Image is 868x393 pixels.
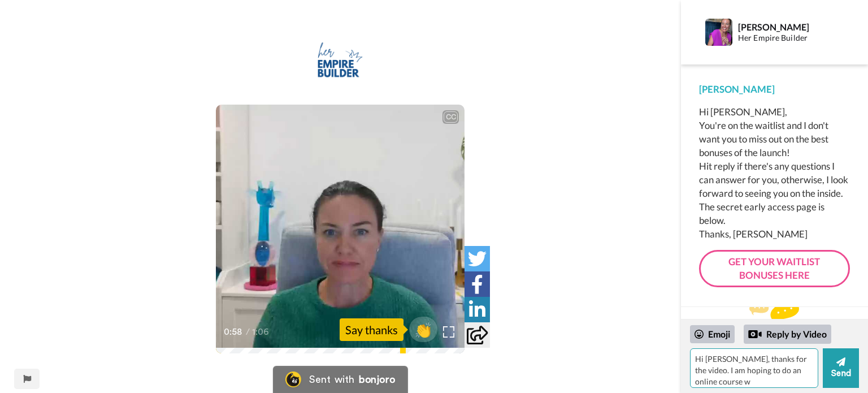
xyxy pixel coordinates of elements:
[273,366,407,393] a: Bonjoro LogoSent withbonjoro
[705,19,732,46] img: Profile Image
[738,21,837,32] div: [PERSON_NAME]
[246,325,250,339] span: /
[738,33,837,43] div: Her Empire Builder
[699,105,850,241] div: Hi [PERSON_NAME], You're on the waitlist and I don't want you to miss out on the best bonuses of ...
[748,327,762,341] div: Reply by Video
[443,326,454,338] img: Full screen
[409,321,437,339] span: 👏
[749,302,799,325] img: message.svg
[224,325,244,339] span: 0:58
[285,372,301,387] img: Bonjoro Logo
[340,318,403,341] div: Say thanks
[359,374,395,385] div: bonjoro
[690,325,735,343] div: Emoji
[699,250,850,288] a: GET YOUR WAITLIST BONUSES HERE
[252,325,272,339] span: 1:06
[318,37,363,82] img: 9ca4374a-b05b-4439-b0e6-ff583a8ba60a
[309,374,354,385] div: Sent with
[690,348,818,388] textarea: Hi [PERSON_NAME], thanks for the video. I am hoping to do an online course w
[699,83,850,96] div: [PERSON_NAME]
[823,348,859,388] button: Send
[444,111,458,123] div: CC
[409,317,437,342] button: 👏
[744,325,831,344] div: Reply by Video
